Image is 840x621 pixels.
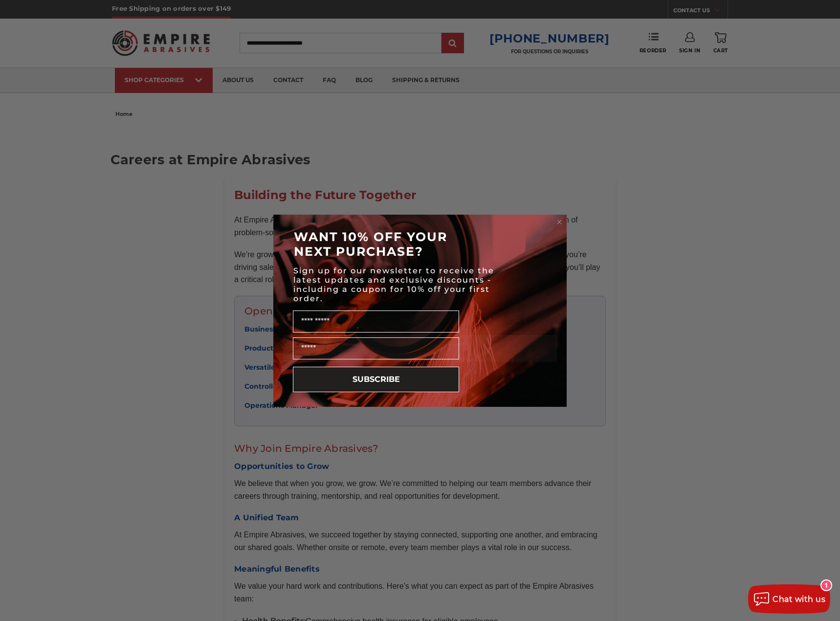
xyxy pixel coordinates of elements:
input: Email [293,337,459,359]
span: WANT 10% OFF YOUR NEXT PURCHASE? [294,229,447,259]
button: Chat with us [748,584,830,614]
div: 1 [821,580,831,590]
span: Chat with us [773,595,825,604]
span: Sign up for our newsletter to receive the latest updates and exclusive discounts - including a co... [293,266,494,303]
button: Close dialog [554,217,564,227]
button: SUBSCRIBE [293,367,459,392]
